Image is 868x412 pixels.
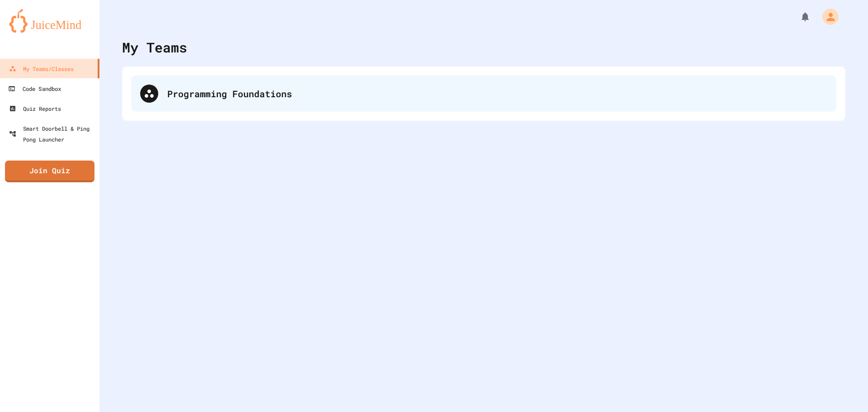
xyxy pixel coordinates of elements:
div: Smart Doorbell & Ping Pong Launcher [9,123,96,145]
div: Quiz Reports [9,103,61,114]
div: Programming Foundations [131,76,836,112]
a: Join Quiz [5,161,94,182]
div: My Teams [122,37,187,57]
div: Programming Foundations [167,87,827,100]
div: My Notifications [783,9,813,24]
div: My Teams/Classes [9,63,74,74]
img: logo-orange.svg [9,9,90,33]
div: Code Sandbox [8,83,61,95]
div: My Account [813,6,841,27]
